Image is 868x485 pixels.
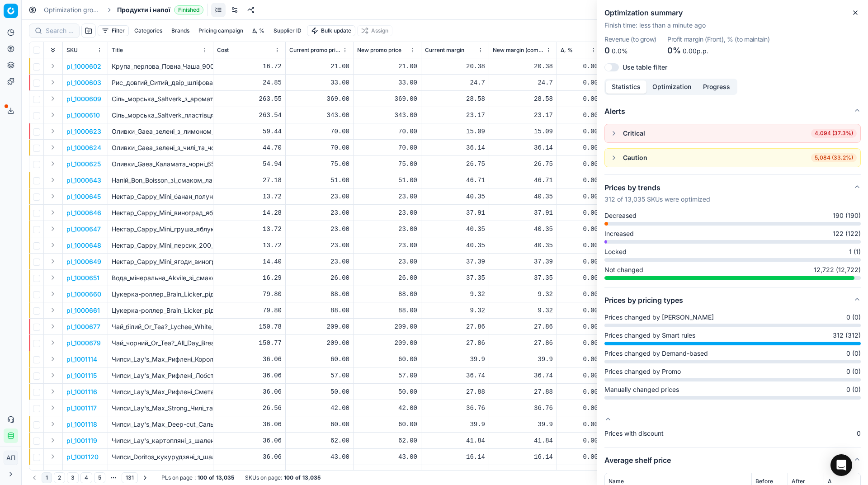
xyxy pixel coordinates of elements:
button: Expand [47,240,58,250]
div: 0.00 [561,192,598,201]
button: Expand [47,402,58,413]
div: 26.75 [493,160,553,169]
p: Чай_білий_Or_Tea?_Lychee_White_40_г_(20_шт_х_2_г) [112,322,209,331]
button: Δ, % [249,25,268,36]
div: 16.72 [217,62,282,71]
span: After [792,478,805,485]
div: 40.35 [493,192,553,201]
p: Оливки_Gaea_зелені_з_лимоном_та_орегано_65_г [112,127,209,136]
strong: 13,035 [302,474,321,481]
div: 23.00 [357,192,417,201]
span: 12,722 (12,722) [814,265,861,274]
p: Нектар_Cappy_Mini_банан_полуниця_200_мл [112,192,209,201]
div: 9.32 [493,290,553,299]
p: 312 of 13,035 SKUs were optimized [604,195,710,204]
button: Expand [47,77,58,88]
div: 0.00 [561,208,598,217]
div: 79.80 [217,306,282,315]
div: 51.00 [289,176,349,185]
div: 23.00 [289,192,349,201]
button: pl_1000648 [66,241,101,250]
button: Expand [47,386,58,397]
button: pl_1000603 [66,78,101,87]
div: 70.00 [357,127,417,136]
div: 40.35 [493,241,553,250]
button: Assign [357,25,392,36]
div: 75.00 [357,160,417,169]
p: pl_1000660 [66,290,101,299]
h2: Optimization summary [604,7,861,18]
div: 40.35 [425,225,485,234]
div: 0.00 [561,257,598,266]
nav: breadcrumb [44,5,203,14]
p: Вода_мінеральна_Akvile_зі_смаком_лимона_слабогазована_1.5_л [112,273,209,283]
span: ∆ [828,478,831,485]
div: 263.54 [217,111,282,120]
button: Expand [47,93,58,104]
p: Цукерка-роллер_Brain_Licker_рідка_синя_60_мл [112,290,209,299]
div: 23.17 [493,111,553,120]
div: 46.71 [425,176,485,185]
div: 209.00 [357,339,417,348]
p: pl_1000677 [66,322,100,331]
button: pl_1001116 [66,387,97,396]
div: 209.00 [357,322,417,331]
p: pl_1000623 [66,127,101,136]
p: pl_1001115 [66,371,97,380]
button: pl_1000609 [66,94,101,104]
div: 16.29 [217,273,282,283]
p: pl_1000643 [66,176,101,185]
button: Expand [47,223,58,234]
button: pl_1000625 [66,160,101,169]
strong: 100 [284,474,293,481]
div: 51.00 [357,176,417,185]
div: 57.00 [289,371,349,380]
input: Search by SKU or title [46,26,74,35]
div: 21.00 [289,62,349,71]
p: Оливки_Gaea_Каламата_чорні_65_г [112,160,209,169]
dt: Profit margin (Front), % (to maintain) [667,36,770,42]
p: Чай_чорний_Or_Tea?_All_Day_Breakfast_40_г_(20_шт_х_2_г) [112,339,209,348]
div: 60.00 [357,355,417,364]
p: Напій_Bon_Boisson_зі_смаком_лайм-м'ята_2_л [112,176,209,185]
span: 190 (190) [833,211,861,220]
div: 79.80 [217,290,282,299]
button: 3 [67,472,79,483]
button: Go to next page [140,472,151,483]
div: Prices by trends312 of 13,035 SKUs were optimized [604,211,861,287]
div: 54.94 [217,160,282,169]
div: 0.00 [561,241,598,250]
div: Prices by pricing types [604,313,861,407]
div: 9.32 [493,306,553,315]
button: Expand [47,174,58,185]
button: Progress [697,80,736,94]
p: pl_1000646 [66,208,101,217]
button: Pricing campaign [195,25,247,36]
strong: 13,035 [216,474,234,481]
a: Optimization groups [44,5,102,14]
div: 26.75 [425,160,485,169]
div: 37.39 [425,257,485,266]
p: Цукерка-роллер_Brain_Licker_рідка_чорна_60_мл [112,306,209,315]
div: 0.00 [561,78,598,87]
button: 5 [94,472,105,483]
button: pl_1000679 [66,339,101,348]
div: 0.00 [561,127,598,136]
h5: Prices by trends [604,182,710,193]
div: 88.00 [289,290,349,299]
span: Prices changed by Demand-based [604,349,708,358]
span: SKU [66,47,78,54]
button: pl_1000647 [66,225,101,234]
div: 37.91 [425,208,485,217]
p: pl_1001118 [66,420,97,429]
button: Expand [47,288,58,299]
span: Increased [604,229,634,238]
div: 37.39 [493,257,553,266]
div: 209.00 [289,322,349,331]
span: 5,084 (33.2%) [811,153,857,162]
div: 0.00 [561,306,598,315]
div: 13.72 [217,192,282,201]
div: 23.00 [289,241,349,250]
